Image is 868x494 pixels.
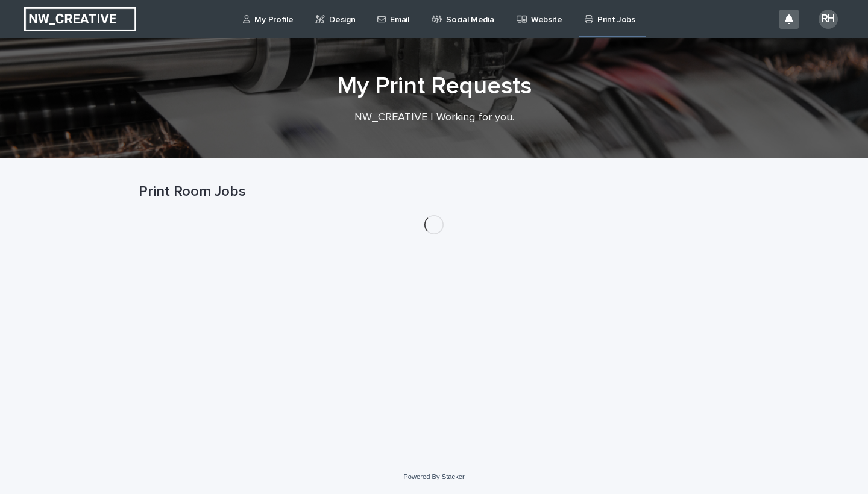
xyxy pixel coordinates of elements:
[139,183,729,201] h1: Print Room Jobs
[403,473,464,480] a: Powered By Stacker
[24,7,136,31] img: EUIbKjtiSNGbmbK7PdmN
[193,111,675,125] p: NW_CREATIVE | Working for you.
[139,72,729,101] h1: My Print Requests
[819,10,838,29] div: RH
